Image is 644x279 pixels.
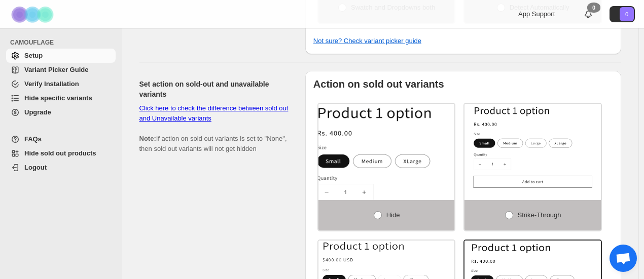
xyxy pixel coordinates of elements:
[464,104,601,190] img: Strike-through
[6,77,116,91] a: Verify Installation
[6,105,116,119] a: Upgrade
[6,63,116,77] a: Variant Picker Guide
[24,164,47,171] span: Logout
[139,104,289,152] span: If action on sold out variants is set to "None", then sold out variants will not get hidden
[386,211,400,219] span: Hide
[587,3,600,13] div: 0
[6,146,116,161] a: Hide sold out products
[625,11,628,17] text: 0
[6,49,116,63] a: Setup
[583,9,593,19] a: 0
[139,79,289,99] h2: Set action on sold-out and unavailable variants
[24,94,92,102] span: Hide specific variants
[24,80,79,88] span: Verify Installation
[24,135,42,143] span: FAQs
[10,38,117,47] span: CAMOUFLAGE
[24,149,96,157] span: Hide sold out products
[305,102,509,231] img: Hide
[139,104,289,122] a: Click here to check the difference between sold out and Unavailable variants
[610,6,635,22] button: Avatar with initials 0
[313,37,421,45] a: Not sure? Check variant picker guide
[610,245,637,272] a: Open chat
[518,211,561,219] span: Strike-through
[620,7,634,21] span: Avatar with initials 0
[6,132,116,146] a: FAQs
[6,91,116,105] a: Hide specific variants
[518,10,555,18] span: App Support
[24,108,51,116] span: Upgrade
[139,135,156,142] b: Note:
[24,52,43,59] span: Setup
[6,161,116,175] a: Logout
[8,1,59,28] img: Camouflage
[24,66,88,73] span: Variant Picker Guide
[313,78,444,90] b: Action on sold out variants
